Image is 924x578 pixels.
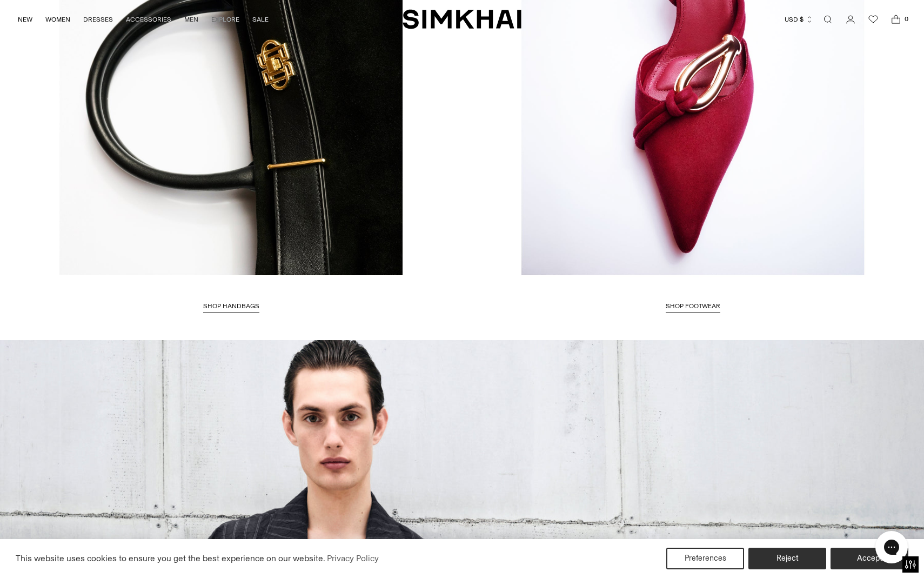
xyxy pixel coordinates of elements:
a: Open search modal [817,9,839,30]
button: USD $ [785,8,813,31]
a: SHOP FOOTWEAR [666,302,720,313]
button: Reject [748,548,826,569]
a: Go to the account page [840,9,861,30]
a: SIMKHAI [403,9,521,30]
a: WOMEN [45,8,70,31]
a: ACCESSORIES [126,8,171,31]
iframe: Gorgias live chat messenger [870,527,913,567]
a: Open cart modal [885,9,907,30]
a: EXPLORE [211,8,239,31]
a: Wishlist [862,9,884,30]
a: NEW [18,8,32,31]
button: Preferences [666,548,744,569]
a: Privacy Policy (opens in a new tab) [325,550,380,567]
span: This website uses cookies to ensure you get the best experience on our website. [16,553,325,563]
a: DRESSES [83,8,113,31]
span: SHOP FOOTWEAR [666,302,720,310]
a: Shop HANDBAGS [203,302,259,313]
a: MEN [184,8,198,31]
a: SALE [252,8,269,31]
span: 0 [901,14,911,24]
span: Shop HANDBAGS [203,302,259,310]
button: Accept [831,548,908,569]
